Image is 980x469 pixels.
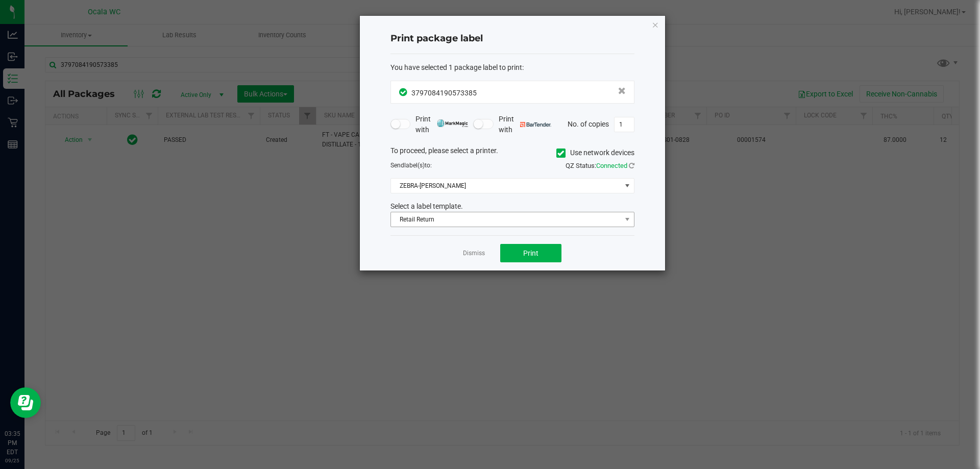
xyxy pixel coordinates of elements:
[390,32,634,45] h4: Print package label
[10,387,41,418] iframe: Resource center
[568,119,609,128] span: No. of copies
[500,244,561,262] button: Print
[390,62,634,73] div: :
[390,162,432,169] span: Send to:
[556,147,634,158] label: Use network devices
[383,145,642,161] div: To proceed, please select a printer.
[520,122,551,127] img: bartender.png
[463,249,485,258] a: Dismiss
[404,162,425,169] span: label(s)
[499,114,551,135] span: Print with
[566,162,634,169] span: QZ Status:
[523,249,538,257] span: Print
[415,114,468,135] span: Print with
[437,119,468,127] img: mark_magic_cybra.png
[411,89,477,97] span: 3797084190573385
[383,201,642,212] div: Select a label template.
[391,179,621,193] span: ZEBRA-[PERSON_NAME]
[390,63,522,71] span: You have selected 1 package label to print
[391,212,621,227] span: Retail Return
[399,87,409,97] span: In Sync
[596,162,627,169] span: Connected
